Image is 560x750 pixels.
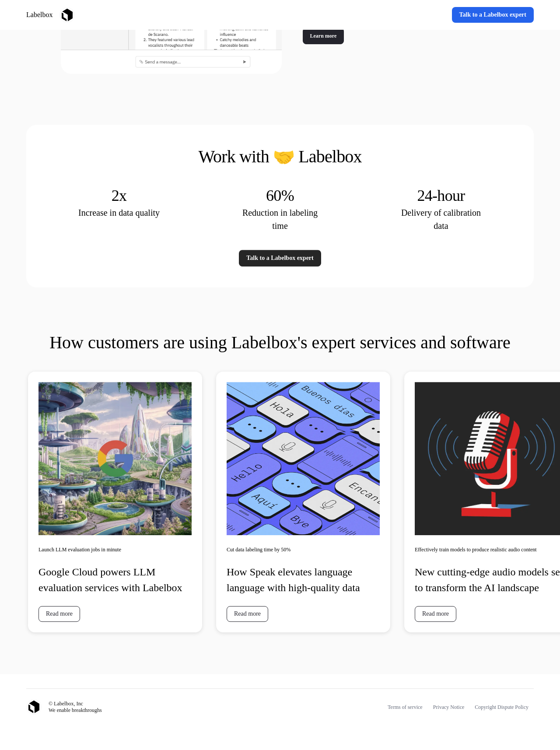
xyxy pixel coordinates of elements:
a: Terms of service [382,699,428,715]
p: How customers are using Labelbox's expert services and software [49,329,511,356]
a: Learn more [303,28,344,44]
p: Increase in data quality [78,206,160,219]
span: We enable breakthroughs [49,707,102,713]
p: 2x [112,185,127,206]
p: Launch LLM evaluation jobs in minute [38,546,121,554]
a: Copyright Dispute Policy [469,699,534,715]
p: Work with 🤝 Labelbox [198,146,361,168]
p: 24-hour [417,185,465,206]
p: Delivery of calibration data [397,206,485,232]
a: Read more [415,606,456,622]
p: Reduction in labeling time [236,206,324,232]
a: Privacy Notice [428,699,470,715]
a: Talk to a Labelbox expert [452,7,534,23]
p: Google Cloud powers LLM evaluation services with Labelbox [38,564,192,596]
a: Read more [227,606,268,622]
a: Talk to a Labelbox expert [239,250,321,266]
p: Labelbox [26,10,52,20]
p: Cut data labeling time by 50% [227,546,290,554]
span: © Labelbox, Inc [49,701,83,707]
p: Effectively train models to produce realistic audio content [415,546,537,554]
p: 60% [266,185,294,206]
p: How Speak elevates language language with high-quality data [227,564,380,596]
a: Read more [38,606,80,622]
